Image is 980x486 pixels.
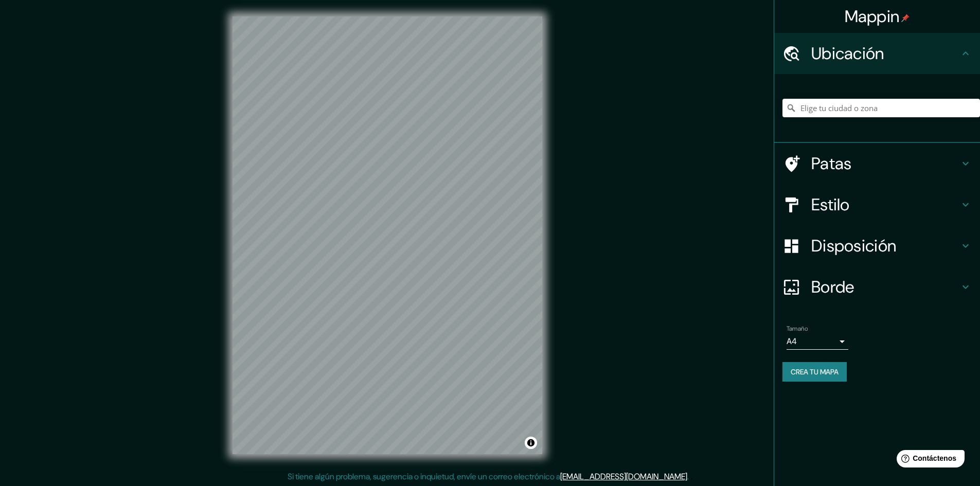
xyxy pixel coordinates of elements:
canvas: Mapa [233,16,542,454]
div: Ubicación [774,33,980,74]
iframe: Lanzador de widgets de ayuda [888,446,969,475]
font: Patas [811,153,852,174]
font: Crea tu mapa [791,367,839,376]
button: Crea tu mapa [782,362,847,382]
img: pin-icon.png [901,14,910,22]
input: Elige tu ciudad o zona [782,99,980,117]
font: . [689,471,690,482]
font: Estilo [811,194,850,215]
div: A4 [787,333,848,350]
font: . [690,471,692,482]
font: Disposición [811,235,896,257]
div: Estilo [774,184,980,225]
font: Mappin [845,6,900,27]
div: Patas [774,143,980,184]
button: Activar o desactivar atribución [525,437,537,449]
font: Si tiene algún problema, sugerencia o inquietud, envíe un correo electrónico a [288,471,560,482]
font: Ubicación [811,43,884,64]
a: [EMAIL_ADDRESS][DOMAIN_NAME] [560,471,687,482]
font: . [687,471,689,482]
font: A4 [787,336,797,347]
div: Borde [774,266,980,308]
font: Tamaño [787,325,808,333]
div: Disposición [774,225,980,266]
font: Borde [811,276,854,298]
